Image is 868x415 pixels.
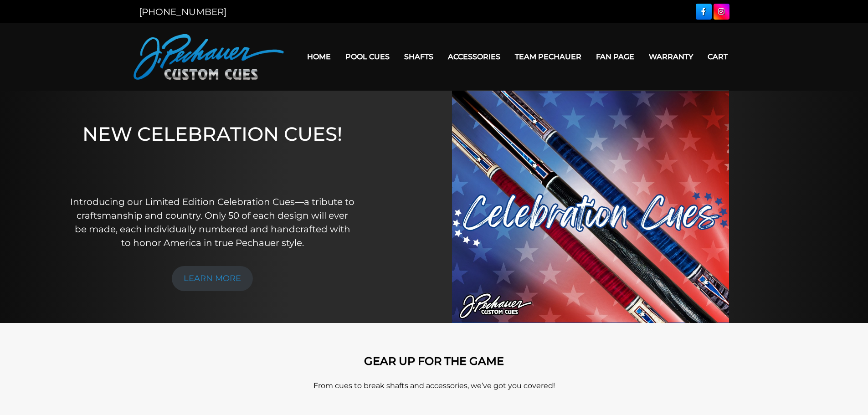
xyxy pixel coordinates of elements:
a: Home [300,45,338,68]
a: [PHONE_NUMBER] [139,6,226,17]
a: Warranty [642,45,700,68]
p: Introducing our Limited Edition Celebration Cues—a tribute to craftsmanship and country. Only 50 ... [70,195,355,250]
a: Shafts [397,45,441,68]
img: Pechauer Custom Cues [134,34,284,80]
a: Cart [700,45,735,68]
a: Pool Cues [338,45,397,68]
a: Accessories [441,45,508,68]
p: From cues to break shafts and accessories, we’ve got you covered! [175,380,694,391]
h1: NEW CELEBRATION CUES! [70,123,355,182]
strong: GEAR UP FOR THE GAME [364,354,504,368]
a: Fan Page [589,45,642,68]
a: Team Pechauer [508,45,589,68]
a: LEARN MORE [172,266,253,291]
